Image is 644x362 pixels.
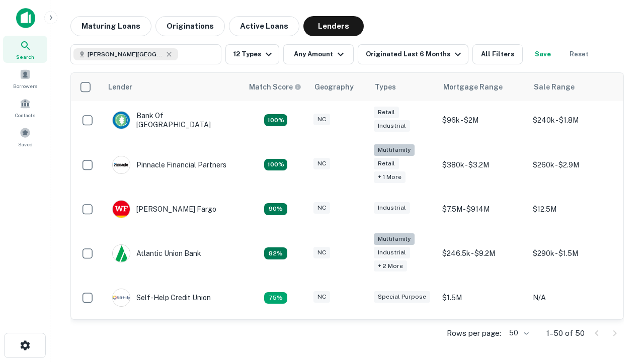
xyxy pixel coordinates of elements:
[303,16,364,36] button: Lenders
[264,203,287,215] div: Matching Properties: 12, hasApolloMatch: undefined
[102,73,243,101] th: Lender
[534,81,575,93] div: Sale Range
[264,159,287,171] div: Matching Properties: 24, hasApolloMatch: undefined
[313,158,330,169] div: NC
[374,247,410,258] div: Industrial
[527,44,559,64] button: Save your search to get updates of matches that match your search criteria.
[437,139,528,190] td: $380k - $3.2M
[528,139,618,190] td: $260k - $2.9M
[366,48,464,60] div: Originated Last 6 Months
[313,247,330,258] div: NC
[3,123,47,150] a: Saved
[283,44,354,64] button: Any Amount
[437,73,528,101] th: Mortgage Range
[113,201,130,218] img: picture
[374,291,430,303] div: Special Purpose
[70,16,151,36] button: Maturing Loans
[472,44,523,64] button: All Filters
[374,202,410,214] div: Industrial
[3,36,47,63] a: Search
[113,289,130,306] img: picture
[112,289,211,307] div: Self-help Credit Union
[437,101,528,139] td: $96k - $2M
[88,50,163,59] span: [PERSON_NAME][GEOGRAPHIC_DATA], [GEOGRAPHIC_DATA]
[374,120,410,132] div: Industrial
[13,82,37,90] span: Borrowers
[225,44,279,64] button: 12 Types
[374,107,399,118] div: Retail
[447,327,501,339] p: Rows per page:
[112,156,226,174] div: Pinnacle Financial Partners
[374,233,415,245] div: Multifamily
[3,94,47,121] a: Contacts
[112,244,201,262] div: Atlantic Union Bank
[528,73,618,101] th: Sale Range
[264,292,287,304] div: Matching Properties: 10, hasApolloMatch: undefined
[313,202,330,214] div: NC
[374,144,415,156] div: Multifamily
[15,111,35,119] span: Contacts
[3,65,47,92] a: Borrowers
[16,8,35,28] img: capitalize-icon.png
[528,228,618,279] td: $290k - $1.5M
[112,200,216,218] div: [PERSON_NAME] Fargo
[375,81,396,93] div: Types
[563,44,595,64] button: Reset
[374,171,406,183] div: + 1 more
[437,190,528,228] td: $7.5M - $914M
[243,73,308,101] th: Capitalize uses an advanced AI algorithm to match your search with the best lender. The match sco...
[249,81,301,93] div: Capitalize uses an advanced AI algorithm to match your search with the best lender. The match sco...
[546,327,585,339] p: 1–50 of 50
[528,279,618,317] td: N/A
[264,114,287,126] div: Matching Properties: 14, hasApolloMatch: undefined
[437,228,528,279] td: $246.5k - $9.2M
[358,44,468,64] button: Originated Last 6 Months
[112,111,233,129] div: Bank Of [GEOGRAPHIC_DATA]
[108,81,132,93] div: Lender
[374,158,399,169] div: Retail
[374,260,407,272] div: + 2 more
[528,190,618,228] td: $12.5M
[369,73,437,101] th: Types
[314,81,354,93] div: Geography
[229,16,299,36] button: Active Loans
[113,245,130,262] img: picture
[308,73,369,101] th: Geography
[155,16,225,36] button: Originations
[113,112,130,129] img: picture
[113,156,130,173] img: picture
[18,140,33,148] span: Saved
[313,291,330,303] div: NC
[443,81,503,93] div: Mortgage Range
[505,326,530,340] div: 50
[249,81,299,93] h6: Match Score
[437,279,528,317] td: $1.5M
[264,247,287,259] div: Matching Properties: 11, hasApolloMatch: undefined
[594,249,644,298] iframe: Chat Widget
[313,114,330,125] div: NC
[528,101,618,139] td: $240k - $1.8M
[16,53,34,61] span: Search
